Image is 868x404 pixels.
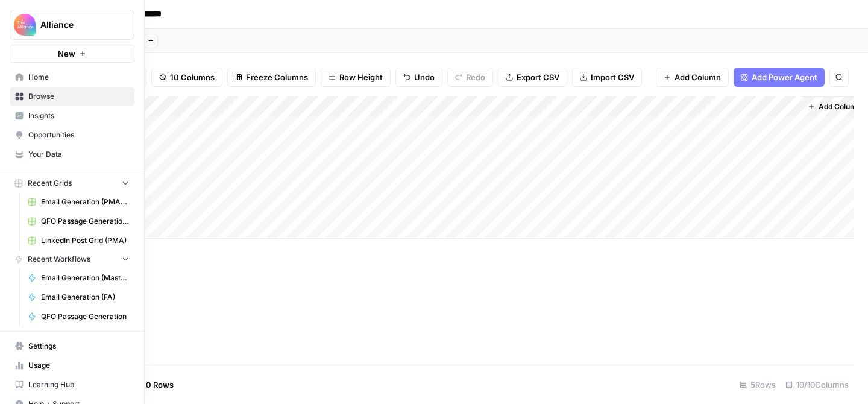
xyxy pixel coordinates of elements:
span: Row Height [339,71,383,83]
a: Learning Hub [10,375,134,394]
span: Undo [414,71,435,83]
button: Recent Workflows [10,250,134,268]
a: QFO Passage Generation [22,307,134,326]
button: 10 Columns [151,68,222,87]
button: Recent Grids [10,174,134,192]
button: Redo [447,68,493,87]
a: Browse [10,87,134,106]
button: Row Height [321,68,391,87]
a: Usage [10,356,134,375]
span: Add 10 Rows [125,379,174,391]
span: QFO Passage Generation [41,311,129,322]
span: Home [28,72,129,83]
span: Add Column [675,71,721,83]
a: Email Generation (Master) [22,268,134,288]
button: Add Column [803,99,866,115]
a: Your Data [10,145,134,164]
button: Undo [395,68,442,87]
span: Email Generation (Master) [41,273,129,283]
span: Add Power Agent [752,71,817,83]
span: Browse [28,91,129,102]
span: Redo [466,71,485,83]
span: Email Generation (FA) [41,292,129,303]
button: Add Power Agent [734,68,825,87]
span: Import CSV [591,71,634,83]
a: Insights [10,106,134,125]
a: Email Generation (FA) [22,288,134,307]
img: Alliance Logo [14,14,36,36]
span: New [58,48,75,60]
a: Opportunities [10,125,134,145]
div: 10/10 Columns [781,375,854,394]
span: Your Data [28,149,129,160]
span: LinkedIn Post Grid (PMA) [41,235,129,246]
button: Export CSV [498,68,567,87]
a: LinkedIn Post Grid (PMA) [22,231,134,250]
span: Usage [28,360,129,371]
span: Freeze Columns [246,71,308,83]
span: Insights [28,110,129,121]
a: Email Generation (PMA) - OLD [22,192,134,212]
a: QFO Passage Generation Grid (1) [22,212,134,231]
span: Learning Hub [28,379,129,390]
a: Home [10,68,134,87]
span: Opportunities [28,130,129,140]
button: Import CSV [572,68,642,87]
div: 5 Rows [735,375,781,394]
button: Workspace: Alliance [10,10,134,40]
span: Export CSV [517,71,559,83]
span: Email Generation (PMA) - OLD [41,197,129,207]
button: Freeze Columns [227,68,316,87]
span: Alliance [40,19,113,31]
a: Settings [10,336,134,356]
button: New [10,45,134,63]
span: Add Column [819,101,861,112]
span: Recent Grids [28,178,72,189]
button: Add Column [656,68,729,87]
span: Settings [28,341,129,352]
span: QFO Passage Generation Grid (1) [41,216,129,227]
span: Recent Workflows [28,254,90,265]
span: 10 Columns [170,71,215,83]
